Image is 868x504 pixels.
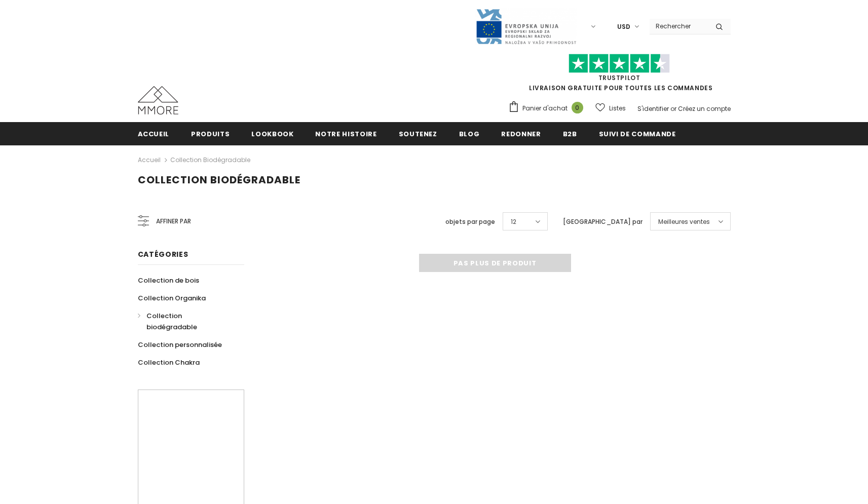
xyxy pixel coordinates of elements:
[138,272,199,289] a: Collection de bois
[138,336,222,354] a: Collection personnalisée
[637,104,669,113] a: S'identifier
[599,129,676,139] span: Suivi de commande
[475,8,577,45] img: Javni Razpis
[598,73,640,82] a: TrustPilot
[399,122,437,145] a: soutenez
[563,122,577,145] a: B2B
[595,99,626,117] a: Listes
[670,104,676,113] span: or
[563,129,577,139] span: B2B
[138,154,161,166] a: Accueil
[138,173,300,187] span: Collection biodégradable
[138,293,206,303] span: Collection Organika
[511,217,516,227] span: 12
[138,354,200,371] a: Collection Chakra
[522,103,568,113] span: Panier d'achat
[658,217,710,227] span: Meilleures ventes
[138,289,206,307] a: Collection Organika
[170,156,250,164] a: Collection biodégradable
[617,22,630,32] span: USD
[191,122,230,145] a: Produits
[599,122,676,145] a: Suivi de commande
[501,122,541,145] a: Redonner
[138,307,233,336] a: Collection biodégradable
[475,22,577,30] a: Javni Razpis
[138,276,199,285] span: Collection de bois
[191,129,230,139] span: Produits
[138,122,170,145] a: Accueil
[399,129,437,139] span: soutenez
[572,102,583,113] span: 0
[146,311,197,332] span: Collection biodégradable
[315,122,376,145] a: Notre histoire
[459,129,480,139] span: Blog
[315,129,376,139] span: Notre histoire
[138,86,178,114] img: Cas MMORE
[156,216,191,227] span: Affiner par
[251,129,293,139] span: Lookbook
[563,217,643,227] label: [GEOGRAPHIC_DATA] par
[650,19,708,33] input: Search Site
[508,101,588,116] a: Panier d'achat 0
[138,358,200,367] span: Collection Chakra
[138,129,170,139] span: Accueil
[508,58,731,92] span: LIVRAISON GRATUITE POUR TOUTES LES COMMANDES
[459,122,480,145] a: Blog
[138,340,222,350] span: Collection personnalisée
[251,122,293,145] a: Lookbook
[609,103,626,113] span: Listes
[501,129,541,139] span: Redonner
[569,54,670,73] img: Faites confiance aux étoiles pilotes
[678,104,731,113] a: Créez un compte
[445,217,495,227] label: objets par page
[138,249,188,259] span: Catégories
